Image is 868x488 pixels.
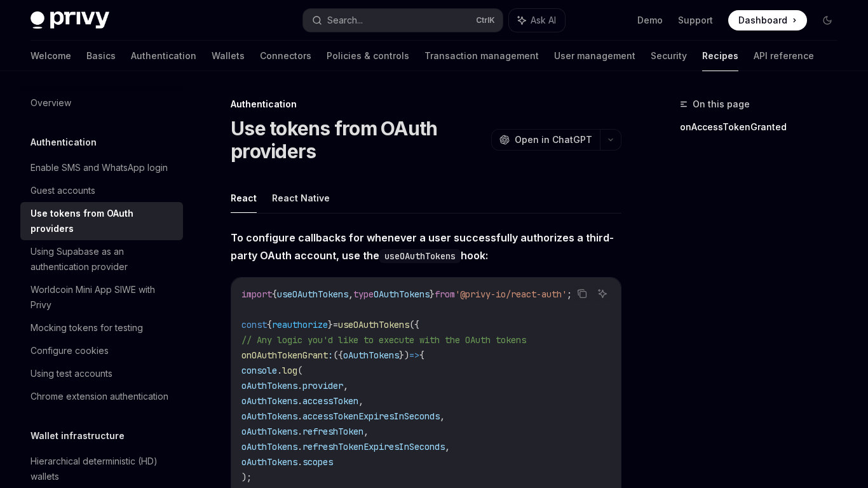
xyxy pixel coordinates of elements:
span: accessToken [302,395,358,407]
a: Using Supabase as an authentication provider [20,240,183,278]
span: . [297,426,302,437]
span: useOAuthTokens [338,319,409,330]
span: provider [302,380,343,391]
span: ; [567,288,572,300]
a: Wallets [212,41,245,71]
button: React [231,183,257,213]
span: , [445,441,450,452]
div: Hierarchical deterministic (HD) wallets [31,454,175,484]
span: , [440,410,445,422]
span: = [333,319,338,330]
span: '@privy-io/react-auth' [455,288,567,300]
span: Ctrl K [476,15,495,25]
span: oAuthTokens [241,380,297,391]
div: Mocking tokens for testing [31,320,143,335]
span: scopes [302,456,333,468]
a: Use tokens from OAuth providers [20,202,183,240]
a: Hierarchical deterministic (HD) wallets [20,450,183,488]
a: Configure cookies [20,339,183,362]
span: }) [399,349,409,361]
div: Enable SMS and WhatsApp login [31,160,168,175]
div: Guest accounts [31,183,95,198]
a: Chrome extension authentication [20,385,183,408]
h5: Wallet infrastructure [31,428,125,444]
div: Authentication [231,98,621,111]
span: . [297,380,302,391]
h5: Authentication [31,135,97,150]
span: { [272,288,277,300]
a: Worldcoin Mini App SIWE with Privy [20,278,183,316]
strong: To configure callbacks for whenever a user successfully authorizes a third-party OAuth account, u... [231,231,614,262]
span: } [328,319,333,330]
div: Using test accounts [31,366,112,381]
div: Configure cookies [31,343,109,358]
div: Use tokens from OAuth providers [31,206,175,236]
span: { [419,349,424,361]
span: from [435,288,455,300]
button: Search...CtrlK [303,9,503,32]
span: oAuthTokens [241,410,297,422]
a: Enable SMS and WhatsApp login [20,156,183,179]
span: ( [297,365,302,376]
span: Open in ChatGPT [515,133,592,146]
span: . [277,365,282,376]
span: accessTokenExpiresInSeconds [302,410,440,422]
span: . [297,456,302,468]
div: Search... [327,13,363,28]
a: onAccessTokenGranted [680,117,848,137]
span: OAuthTokens [374,288,430,300]
h1: Use tokens from OAuth providers [231,117,486,163]
span: type [353,288,374,300]
a: Demo [637,14,663,27]
span: , [358,395,363,407]
span: Ask AI [531,14,556,27]
span: . [297,410,302,422]
button: Toggle dark mode [817,10,837,30]
button: React Native [272,183,330,213]
a: Recipes [702,41,738,71]
div: Using Supabase as an authentication provider [31,244,175,274]
span: } [430,288,435,300]
span: oAuthTokens [343,349,399,361]
span: import [241,288,272,300]
div: Overview [31,95,71,111]
a: Guest accounts [20,179,183,202]
button: Copy the contents from the code block [574,285,590,302]
span: const [241,319,267,330]
a: Using test accounts [20,362,183,385]
button: Open in ChatGPT [491,129,600,151]
span: onOAuthTokenGrant [241,349,328,361]
div: Worldcoin Mini App SIWE with Privy [31,282,175,313]
a: Policies & controls [327,41,409,71]
span: { [267,319,272,330]
span: . [297,395,302,407]
span: oAuthTokens [241,426,297,437]
span: log [282,365,297,376]
span: oAuthTokens [241,395,297,407]
a: Support [678,14,713,27]
span: : [328,349,333,361]
span: ({ [333,349,343,361]
a: Connectors [260,41,311,71]
a: API reference [754,41,814,71]
a: Authentication [131,41,196,71]
span: // Any logic you'd like to execute with the OAuth tokens [241,334,526,346]
span: reauthorize [272,319,328,330]
button: Ask AI [594,285,611,302]
a: Basics [86,41,116,71]
span: useOAuthTokens [277,288,348,300]
a: Mocking tokens for testing [20,316,183,339]
span: => [409,349,419,361]
a: Dashboard [728,10,807,30]
code: useOAuthTokens [379,249,461,263]
span: Dashboard [738,14,787,27]
span: , [343,380,348,391]
span: oAuthTokens [241,441,297,452]
button: Ask AI [509,9,565,32]
a: User management [554,41,635,71]
span: . [297,441,302,452]
a: Transaction management [424,41,539,71]
span: refreshTokenExpiresInSeconds [302,441,445,452]
img: dark logo [31,11,109,29]
span: ({ [409,319,419,330]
